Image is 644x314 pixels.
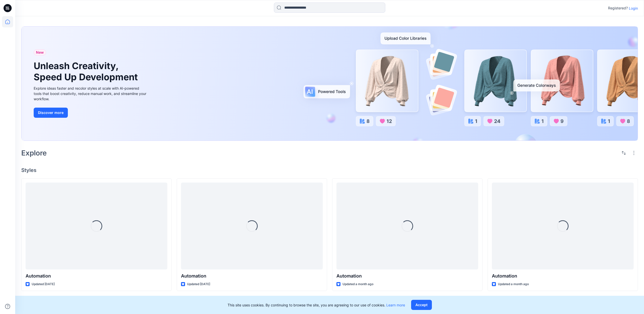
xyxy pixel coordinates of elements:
p: Automation [492,272,634,280]
p: Automation [336,272,478,280]
a: Learn more [386,303,405,307]
button: Discover more [34,108,68,118]
h4: Styles [21,167,638,173]
p: Updated a month ago [498,282,529,287]
a: Discover more [34,108,148,118]
h2: Explore [21,149,47,157]
p: Registered? [608,5,628,11]
p: Automation [26,272,167,280]
span: New [36,49,44,55]
button: Accept [411,300,432,310]
p: Login [629,6,638,11]
p: Updated [DATE] [32,282,55,287]
h1: Unleash Creativity, Speed Up Development [34,61,140,82]
p: This site uses cookies. By continuing to browse the site, you are agreeing to our use of cookies. [228,302,405,308]
p: Updated a month ago [343,282,373,287]
div: Explore ideas faster and recolor styles at scale with AI-powered tools that boost creativity, red... [34,86,148,102]
p: Automation [181,272,323,280]
p: Updated [DATE] [187,282,210,287]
